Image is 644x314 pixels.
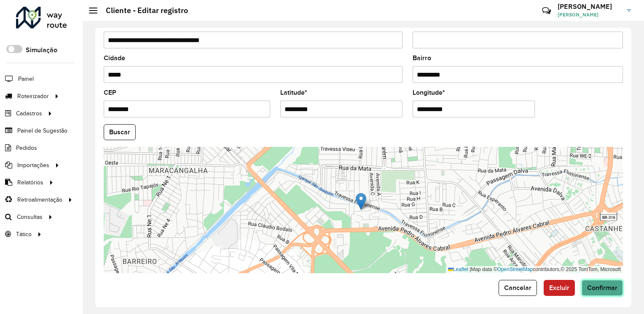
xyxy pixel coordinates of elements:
[104,124,136,140] button: Buscar
[549,284,569,291] span: Excluir
[587,284,617,291] span: Confirmar
[497,266,533,272] a: OpenStreetMap
[413,53,431,63] label: Bairro
[499,280,537,296] button: Cancelar
[97,6,188,15] h2: Cliente - Editar registro
[16,144,37,152] span: Pedidos
[17,161,49,170] span: Importações
[356,193,366,210] img: Marker
[280,88,307,98] label: Latitude
[448,266,468,272] a: Leaflet
[544,280,575,296] button: Excluir
[558,3,621,11] h3: [PERSON_NAME]
[104,88,116,98] label: CEP
[558,11,621,19] span: [PERSON_NAME]
[446,266,623,273] div: Map data © contributors,© 2025 TomTom, Microsoft
[470,266,471,272] span: |
[17,195,62,204] span: Retroalimentação
[413,88,445,98] label: Longitude
[16,230,32,239] span: Tático
[17,92,49,101] span: Roteirizador
[26,45,57,55] label: Simulação
[18,75,34,83] span: Painel
[17,178,43,187] span: Relatórios
[17,213,43,221] span: Consultas
[504,284,531,291] span: Cancelar
[537,2,555,20] a: Contato Rápido
[17,126,67,135] span: Painel de Sugestão
[104,53,125,63] label: Cidade
[16,109,42,118] span: Cadastros
[582,280,623,296] button: Confirmar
